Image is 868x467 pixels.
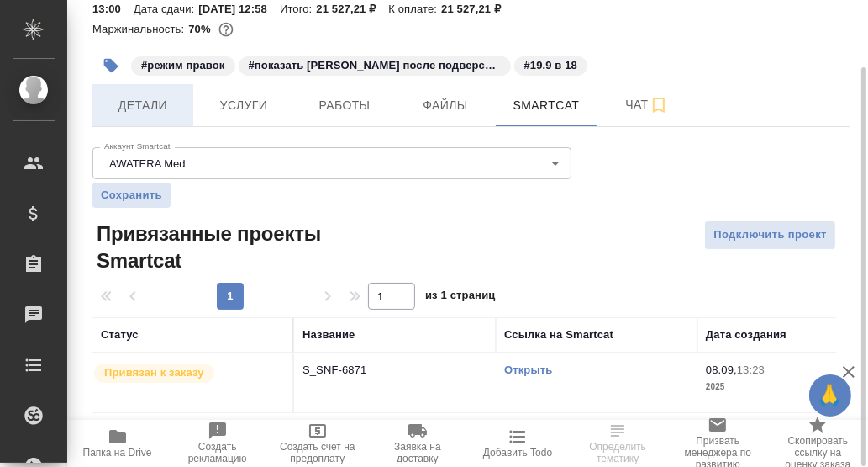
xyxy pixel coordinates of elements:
span: режим правок [129,57,237,72]
span: Определить тематику [578,441,658,464]
span: Чат [607,94,687,115]
p: К оплате: [388,3,441,15]
span: показать Насте Борзовой после подверстки! [237,57,513,72]
button: Заявка на доставку [367,420,467,467]
span: 19.9 в 18 [513,57,589,72]
span: Работы [304,95,385,116]
div: Название [302,326,355,343]
span: Сохранить [101,187,162,204]
button: 🙏 [809,374,851,417]
a: Открыть [504,364,552,376]
span: 🙏 [816,378,844,413]
p: #19.9 в 18 [524,57,577,74]
span: Заявка на доставку [377,441,457,464]
span: Подключить проект [713,226,827,245]
button: AWATERA Med [104,157,191,171]
svg: Подписаться [649,95,669,115]
p: [DATE] 12:58 [198,3,280,15]
p: 21 527,21 ₽ [316,3,388,15]
button: Подключить проект [704,220,836,250]
span: Привязанные проекты Smartcat [92,220,345,274]
p: S_SNF-6871 [302,362,487,379]
p: Привязан к заказу [104,364,204,381]
button: Добавить тэг [92,47,129,84]
button: Добавить Todo [468,420,568,467]
p: 70% [188,23,214,35]
p: #показать [PERSON_NAME] после подверстки! [249,57,501,74]
p: #режим правок [141,57,225,74]
span: Папка на Drive [83,447,152,459]
p: 13:23 [737,364,765,376]
span: Добавить Todo [483,447,552,459]
button: Папка на Drive [67,420,167,467]
span: из 1 страниц [425,285,496,310]
button: Скопировать ссылку на оценку заказа [768,420,868,467]
button: Определить тематику [568,420,668,467]
span: Создать счет на предоплату [277,441,357,464]
span: Файлы [405,95,486,116]
button: 5430.55 RUB; [215,19,237,40]
button: Создать счет на предоплату [267,420,367,467]
button: Сохранить [92,183,171,208]
p: 08.09, [706,364,737,376]
div: Статус [101,326,139,343]
div: AWATERA Med [92,147,571,179]
div: Ссылка на Smartcat [504,326,613,343]
p: Дата сдачи: [134,3,198,15]
span: Детали [103,95,183,116]
button: Призвать менеджера по развитию [668,420,768,467]
span: Услуги [203,95,284,116]
span: Smartcat [506,95,587,116]
button: Создать рекламацию [167,420,267,467]
p: Итого: [280,3,316,15]
p: 21 527,21 ₽ [441,3,513,15]
div: Дата создания [706,326,786,343]
p: Маржинальность: [92,23,188,35]
span: Создать рекламацию [177,441,257,464]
